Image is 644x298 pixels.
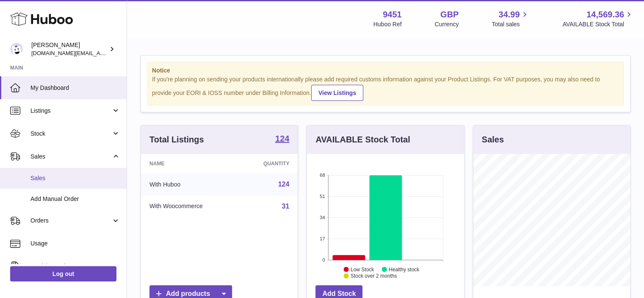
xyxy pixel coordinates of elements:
strong: 124 [275,134,289,143]
span: Orders [30,217,111,225]
span: Usage [30,240,120,248]
a: View Listings [311,85,363,101]
strong: GBP [440,9,459,20]
h3: Sales [482,134,504,145]
div: Currency [435,20,459,28]
a: 124 [278,181,290,188]
span: AVAILABLE Stock Total [562,20,634,28]
span: My Dashboard [30,84,120,92]
th: Name [141,154,238,173]
text: 0 [323,257,325,262]
div: Huboo Ref [373,20,402,28]
text: Healthy stock [389,266,420,272]
div: If you're planning on sending your products internationally please add required customs informati... [152,75,619,101]
img: amir.ch@gmail.com [10,43,23,56]
span: Total sales [492,20,529,28]
h3: Total Listings [149,134,204,145]
text: 51 [320,194,325,199]
text: 34 [320,215,325,220]
text: Low Stock [351,266,374,272]
span: Sales [30,174,120,182]
span: [DOMAIN_NAME][EMAIL_ADDRESS][DOMAIN_NAME] [31,50,169,56]
strong: Notice [152,67,619,75]
text: Stock over 2 months [351,273,397,279]
a: 14,569.36 AVAILABLE Stock Total [562,9,634,28]
text: 17 [320,236,325,241]
strong: 9451 [383,9,402,20]
div: [PERSON_NAME] [31,41,108,57]
span: Sales [30,153,111,161]
span: Invoicing and Payments [30,262,111,270]
a: 31 [282,203,290,210]
text: 68 [320,173,325,178]
a: 124 [275,134,289,145]
span: Listings [30,107,111,115]
a: 34.99 Total sales [492,9,529,28]
span: Add Manual Order [30,195,120,203]
span: 34.99 [498,9,520,20]
th: Quantity [238,154,298,173]
td: With Huboo [141,173,238,195]
span: 14,569.36 [586,9,624,20]
a: Log out [10,266,116,281]
span: Stock [30,130,111,138]
h3: AVAILABLE Stock Total [315,134,410,145]
td: With Woocommerce [141,195,238,217]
